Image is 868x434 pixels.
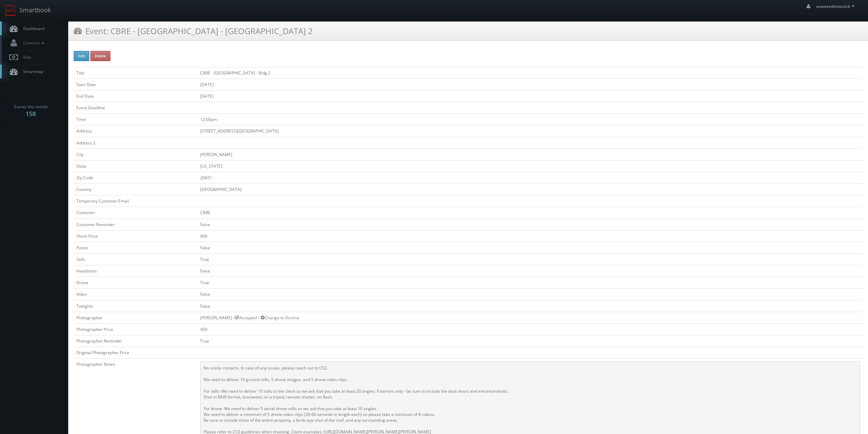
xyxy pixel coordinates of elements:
[90,51,111,61] button: Delete
[74,242,197,253] td: Panos
[74,219,197,230] td: Customer Reminder
[74,207,197,219] td: Customer
[20,40,46,46] span: Contacts
[197,289,863,300] td: False
[197,277,863,289] td: True
[197,219,863,230] td: False
[74,312,197,323] td: Photographer
[74,323,197,335] td: Photographer Price
[197,300,863,312] td: False
[197,67,863,79] td: CBRE - [GEOGRAPHIC_DATA] - Bldg 2
[74,149,197,160] td: City
[20,54,31,60] span: Bids
[74,125,197,137] td: Address
[5,5,16,16] img: smartbook-logo.png
[816,3,856,9] span: seaweedonastick
[74,90,197,102] td: End Date
[74,79,197,90] td: Start Date
[74,277,197,289] td: Drone
[197,335,863,347] td: True
[74,25,313,37] h3: Event: CBRE - [GEOGRAPHIC_DATA] - [GEOGRAPHIC_DATA] 2
[197,253,863,265] td: True
[74,160,197,172] td: State
[26,110,36,118] strong: 158
[74,230,197,242] td: Shoot Price
[197,160,863,172] td: [US_STATE]
[197,323,863,335] td: 450
[197,207,863,219] td: CBRE
[74,195,197,207] td: Temporary Customer Email
[261,315,299,321] a: Change to Decline
[74,172,197,183] td: Zip Code
[20,69,43,74] span: Smartmap
[197,90,863,102] td: [DATE]
[74,265,197,277] td: Headshots
[74,289,197,300] td: Video
[197,114,863,125] td: 12:00pm
[197,242,863,253] td: False
[197,265,863,277] td: False
[74,102,197,114] td: Event Deadline
[74,335,197,347] td: Photographer Reminder
[74,114,197,125] td: Time
[74,347,197,359] td: Original Photographer Price
[74,253,197,265] td: Stills
[197,230,863,242] td: 900
[20,26,44,31] span: Dashboard
[197,149,863,160] td: [PERSON_NAME]
[197,312,863,323] td: [PERSON_NAME] - Accepted --
[74,51,89,61] button: Edit
[197,125,863,137] td: [STREET_ADDRESS][GEOGRAPHIC_DATA]
[197,184,863,195] td: [GEOGRAPHIC_DATA]
[74,300,197,312] td: Twilights
[197,172,863,183] td: 29651
[74,137,197,149] td: Address 2
[197,79,863,90] td: [DATE]
[14,103,48,110] span: Events this month
[74,67,197,79] td: Title
[74,184,197,195] td: Country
